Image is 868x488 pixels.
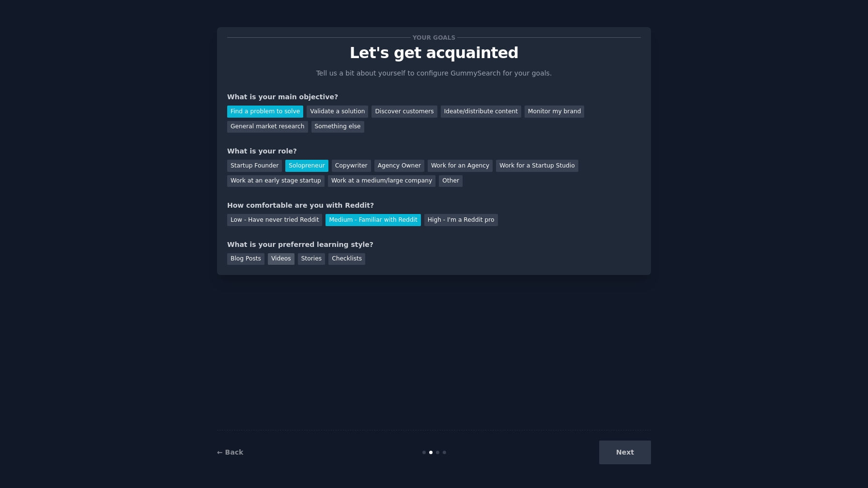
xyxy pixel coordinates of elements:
div: Solopreneur [285,160,328,172]
div: Work for an Agency [428,160,493,172]
div: Monitor my brand [525,106,584,118]
div: What is your main objective? [227,92,641,102]
div: Work at an early stage startup [227,175,325,187]
div: Checklists [328,253,365,265]
p: Let's get acquainted [227,45,641,61]
div: General market research [227,121,308,133]
div: What is your role? [227,146,641,156]
div: Copywriter [332,160,371,172]
div: Find a problem to solve [227,106,303,118]
div: Videos [268,253,294,265]
a: ← Back [217,448,243,456]
div: Blog Posts [227,253,264,265]
div: Agency Owner [374,160,424,172]
div: Other [439,175,463,187]
div: High - I'm a Reddit pro [424,214,498,226]
div: Something else [311,121,364,133]
div: Stories [298,253,325,265]
div: Startup Founder [227,160,282,172]
div: Ideate/distribute content [441,106,521,118]
div: Discover customers [372,106,437,118]
p: Tell us a bit about yourself to configure GummySearch for your goals. [312,68,556,78]
div: Work at a medium/large company [328,175,435,187]
div: Medium - Familiar with Reddit [325,214,420,226]
span: Your goals [411,32,457,43]
div: Work for a Startup Studio [496,160,578,172]
div: What is your preferred learning style? [227,240,641,250]
div: Low - Have never tried Reddit [227,214,322,226]
div: Validate a solution [307,106,368,118]
div: How comfortable are you with Reddit? [227,200,641,211]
